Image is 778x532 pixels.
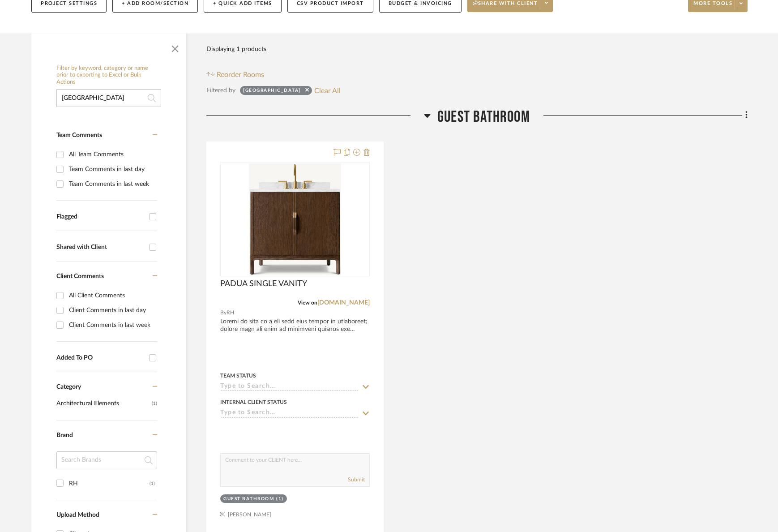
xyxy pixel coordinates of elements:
[221,163,369,276] div: 0
[166,38,184,56] button: Close
[56,273,104,279] span: Client Comments
[69,147,155,162] div: All Team Comments
[220,309,227,317] span: By
[56,432,73,438] span: Brand
[56,512,99,518] span: Upload Method
[220,383,359,391] input: Type to Search…
[206,69,264,80] button: Reorder Rooms
[206,40,266,58] div: Displaying 1 products
[227,309,234,317] span: RH
[298,300,317,305] span: View on
[56,132,102,138] span: Team Comments
[69,162,155,176] div: Team Comments in last day
[314,85,341,96] button: Clear All
[69,288,155,303] div: All Client Comments
[69,476,150,491] div: RH
[249,163,341,275] img: PADUA SINGLE VANITY
[56,383,81,391] span: Category
[56,213,145,221] div: Flagged
[56,65,161,86] h6: Filter by keyword, category or name prior to exporting to Excel or Bulk Actions
[206,86,235,95] div: Filtered by
[223,496,274,502] div: Guest Bathroom
[217,69,264,80] span: Reorder Rooms
[69,318,155,332] div: Client Comments in last week
[56,244,145,251] div: Shared with Client
[152,396,157,411] span: (1)
[243,87,301,96] div: [GEOGRAPHIC_DATA]
[56,451,157,469] input: Search Brands
[220,279,307,289] span: PADUA SINGLE VANITY
[150,476,155,491] div: (1)
[220,372,256,380] div: Team Status
[348,476,365,484] button: Submit
[220,409,359,418] input: Type to Search…
[317,300,370,306] a: [DOMAIN_NAME]
[220,398,287,406] div: Internal Client Status
[56,396,150,411] span: Architectural Elements
[437,107,530,127] span: Guest Bathroom
[69,177,155,191] div: Team Comments in last week
[69,303,155,317] div: Client Comments in last day
[56,354,145,362] div: Added To PO
[276,496,284,502] div: (1)
[56,89,161,107] input: Search within 1 results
